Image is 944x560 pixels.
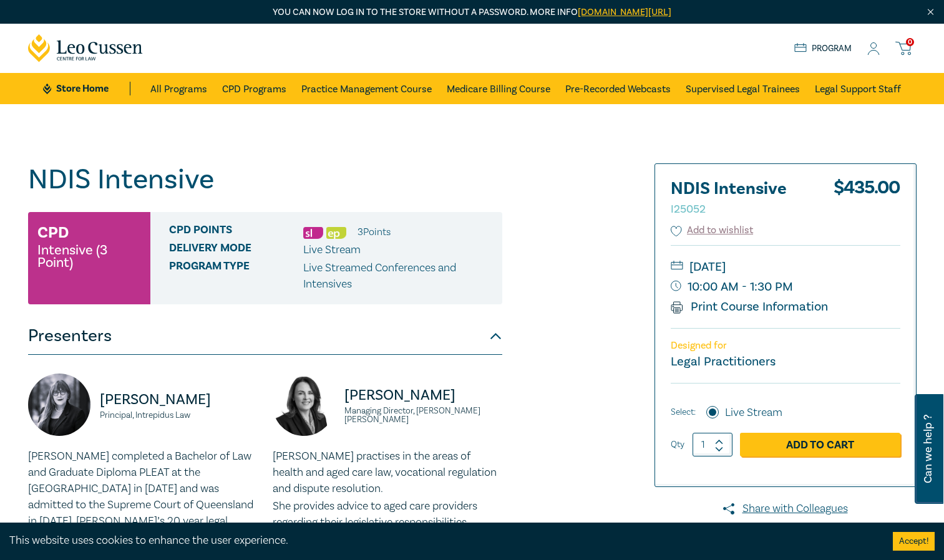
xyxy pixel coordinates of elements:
[169,242,303,258] span: Delivery Mode
[169,224,303,240] span: CPD Points
[344,407,502,424] small: Managing Director, [PERSON_NAME] [PERSON_NAME]
[834,180,900,223] div: $ 435.00
[28,374,90,436] img: https://s3.ap-southeast-2.amazonaws.com/leo-cussen-store-production-content/Contacts/Belinda%20Ko...
[303,243,361,257] span: Live Stream
[43,82,130,95] a: Store Home
[28,163,502,196] h1: NDIS Intensive
[303,260,493,292] p: Live Streamed Conferences and Intensives
[654,501,917,517] a: Share with Colleagues
[100,390,258,410] p: [PERSON_NAME]
[671,299,829,315] a: Print Course Information
[893,532,935,551] button: Accept cookies
[671,223,754,238] button: Add to wishlist
[28,448,258,546] p: [PERSON_NAME] completed a Bachelor of Law and Graduate Diploma PLEAT at the [GEOGRAPHIC_DATA] in ...
[447,73,550,104] a: Medicare Billing Course
[358,224,391,240] li: 3 Point s
[28,6,917,19] p: You can now log in to the store without a password. More info
[925,7,936,17] img: Close
[273,498,502,531] p: She provides advice to aged care providers regarding their legislative responsibilities
[565,73,671,104] a: Pre-Recorded Webcasts
[671,257,900,277] small: [DATE]
[37,244,141,269] small: Intensive (3 Point)
[922,402,934,496] span: Can we help ?
[28,317,502,355] button: Presenters
[303,227,323,239] img: Substantive Law
[273,448,502,497] p: [PERSON_NAME] practises in the areas of health and aged care law, vocational regulation and dispu...
[794,42,852,56] a: Program
[740,433,900,456] a: Add to Cart
[725,405,782,421] label: Live Stream
[37,221,69,244] h3: CPD
[671,180,808,217] h2: NDIS Intensive
[671,354,776,370] small: Legal Practitioners
[906,38,914,46] span: 0
[671,277,900,297] small: 10:00 AM - 1:30 PM
[686,73,800,104] a: Supervised Legal Trainees
[671,340,900,352] p: Designed for
[100,411,258,420] small: Principal, Intrepidus Law
[169,260,303,292] span: Program type
[671,202,706,216] small: I25052
[301,73,432,104] a: Practice Management Course
[693,433,732,456] input: 1
[578,6,671,18] a: [DOMAIN_NAME][URL]
[344,385,502,405] p: [PERSON_NAME]
[273,374,335,436] img: https://s3.ap-southeast-2.amazonaws.com/leo-cussen-store-production-content/Contacts/Gemma%20McGr...
[815,73,901,104] a: Legal Support Staff
[326,227,346,239] img: Ethics & Professional Responsibility
[150,73,207,104] a: All Programs
[671,438,684,451] label: Qty
[9,533,874,549] div: This website uses cookies to enhance the user experience.
[222,73,286,104] a: CPD Programs
[671,405,696,419] span: Select:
